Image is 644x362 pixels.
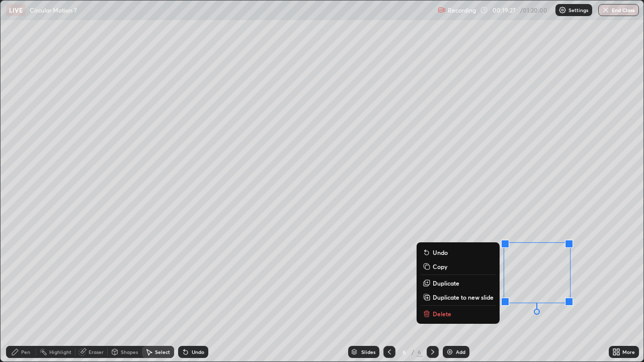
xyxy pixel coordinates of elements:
[89,349,104,354] div: Eraser
[421,246,496,258] button: Undo
[421,260,496,273] button: Copy
[558,6,567,14] img: class-settings-icons
[421,291,496,303] button: Duplicate to new slide
[433,293,494,301] p: Duplicate to new slide
[433,279,459,287] p: Duplicate
[49,349,71,354] div: Highlight
[433,248,448,256] p: Undo
[433,310,451,318] p: Delete
[121,349,138,354] div: Shapes
[456,349,465,354] div: Add
[438,6,446,14] img: recording.375f2c34.svg
[399,349,410,355] div: 6
[569,8,588,13] p: Settings
[598,4,639,16] button: End Class
[448,7,476,14] p: Recording
[21,349,30,354] div: Pen
[155,349,170,354] div: Select
[421,277,496,289] button: Duplicate
[602,6,610,14] img: end-class-cross
[412,349,415,355] div: /
[417,347,423,356] div: 6
[433,262,447,270] p: Copy
[361,349,375,354] div: Slides
[192,349,204,354] div: Undo
[446,348,454,356] img: add-slide-button
[9,6,23,14] p: LIVE
[30,6,77,14] p: Circular Motion 7
[421,308,496,320] button: Delete
[622,349,635,354] div: More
